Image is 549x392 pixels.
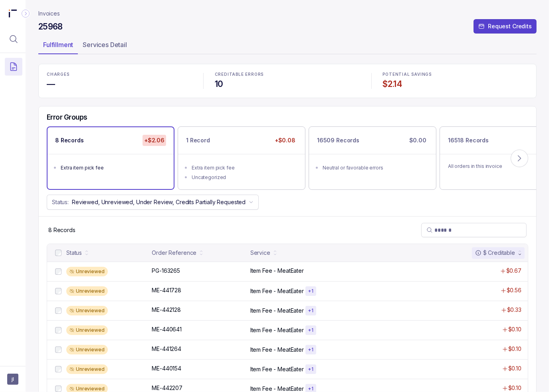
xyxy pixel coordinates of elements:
[308,327,314,333] p: + 1
[38,21,63,32] h4: 25968
[66,249,82,257] div: Status
[215,79,360,90] h4: 10
[152,306,181,314] p: ME-442128
[250,346,304,354] p: Item Fee - MeatEater
[508,364,521,372] p: $0.10
[55,136,84,144] p: 8 Records
[308,307,314,314] p: + 1
[83,40,127,49] p: Services Detail
[250,267,304,275] p: Item Fee - MeatEater
[186,136,210,144] p: 1 Record
[250,287,304,295] p: Item Fee - MeatEater
[38,38,78,54] li: Tab Fulfillment
[143,135,166,146] p: +$2.06
[250,249,270,257] div: Service
[308,288,314,294] p: + 1
[66,286,108,296] div: Unreviewed
[488,22,532,30] p: Request Credits
[474,19,537,33] button: Request Credits
[317,136,359,144] p: 16509 Records
[55,288,61,294] input: checkbox-checkbox
[475,249,515,257] div: $ Creditable
[308,386,314,392] p: + 1
[506,267,521,275] p: $0.67
[55,327,61,333] input: checkbox-checkbox
[55,347,61,353] input: checkbox-checkbox
[250,365,304,373] p: Item Fee - MeatEater
[38,10,60,18] a: Invoices
[55,366,61,372] input: checkbox-checkbox
[47,195,259,210] button: Status:Reviewed, Unreviewed, Under Review, Credits Partially Requested
[152,364,181,372] p: ME-440154
[152,249,196,257] div: Order Reference
[308,347,314,353] p: + 1
[508,345,521,353] p: $0.10
[55,386,61,392] input: checkbox-checkbox
[5,30,22,48] button: Menu Icon Button MagnifyingGlassIcon
[55,307,61,314] input: checkbox-checkbox
[152,267,180,275] p: PG-163265
[72,198,246,206] p: Reviewed, Unreviewed, Under Review, Credits Partially Requested
[66,345,108,355] div: Unreviewed
[508,325,521,333] p: $0.10
[78,38,132,54] li: Tab Services Detail
[250,326,304,334] p: Item Fee - MeatEater
[43,40,73,49] p: Fulfillment
[448,136,489,144] p: 16518 Records
[55,268,61,275] input: checkbox-checkbox
[507,286,521,294] p: $0.56
[48,226,75,234] p: 8 Records
[152,384,182,392] p: ME-442207
[192,164,296,172] div: Extra item pick fee
[38,10,60,18] nav: breadcrumb
[66,306,108,315] div: Unreviewed
[52,198,69,206] p: Status:
[152,345,181,353] p: ME-441264
[308,366,314,372] p: + 1
[47,113,87,122] h5: Error Groups
[152,286,181,294] p: ME-441728
[61,164,165,172] div: Extra item pick fee
[152,325,182,333] p: ME-440641
[273,135,297,146] p: +$0.08
[66,325,108,335] div: Unreviewed
[66,364,108,374] div: Unreviewed
[408,135,428,146] p: $0.00
[383,72,528,77] p: POTENTIAL SAVINGS
[47,79,192,90] h4: —
[250,307,304,315] p: Item Fee - MeatEater
[508,384,521,392] p: $0.10
[48,226,75,234] div: Remaining page entries
[66,267,108,276] div: Unreviewed
[5,58,22,75] button: Menu Icon Button DocumentTextIcon
[47,72,192,77] p: CHARGES
[7,374,18,385] button: User initials
[38,38,537,54] ul: Tab Group
[21,9,30,18] div: Collapse Icon
[507,306,521,314] p: $0.33
[215,72,360,77] p: CREDITABLE ERRORS
[383,79,528,90] h4: $2.14
[192,173,296,181] div: Uncategorized
[55,250,61,256] input: checkbox-checkbox
[323,164,427,172] div: Neutral or favorable errors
